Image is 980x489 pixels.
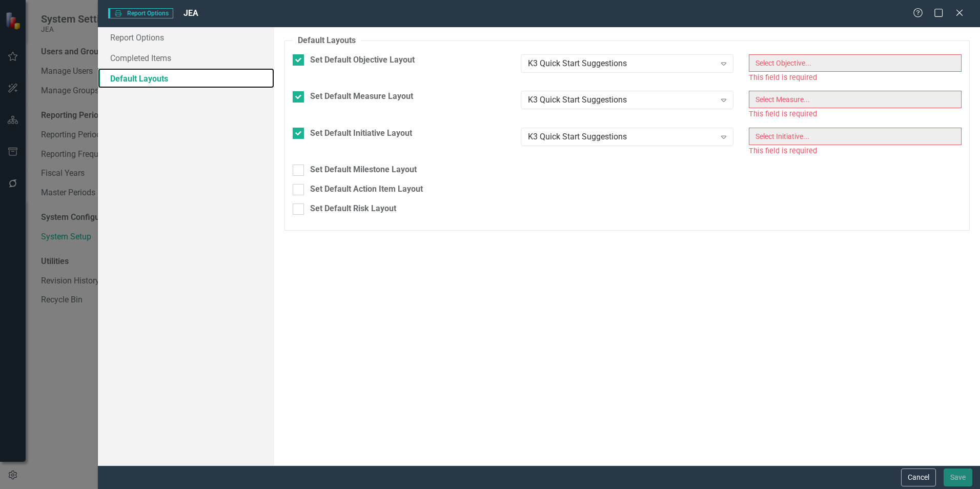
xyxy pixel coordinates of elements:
button: Cancel [901,468,936,486]
div: K3 Quick Start Suggestions [528,94,715,106]
div: K3 Quick Start Suggestions [528,57,715,69]
div: Set Default Milestone Layout [310,164,417,176]
div: This field is required [749,145,962,157]
div: Set Default Objective Layout [310,54,415,66]
span: JEA [183,8,198,18]
input: Select Objective... [749,54,962,72]
a: Report Options [98,27,274,48]
div: Set Default Action Item Layout [310,184,423,195]
div: Set Default Measure Layout [310,91,413,103]
div: This field is required [749,108,962,120]
span: Report Options [108,8,173,18]
div: Set Default Initiative Layout [310,128,412,139]
input: Select Measure... [749,91,962,108]
button: Save [944,468,972,486]
a: Completed Items [98,48,274,68]
input: Select Initiative... [749,128,962,145]
legend: Default Layouts [293,35,361,47]
div: This field is required [749,72,962,84]
div: Set Default Risk Layout [310,203,396,215]
div: K3 Quick Start Suggestions [528,131,715,143]
a: Default Layouts [98,68,274,89]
